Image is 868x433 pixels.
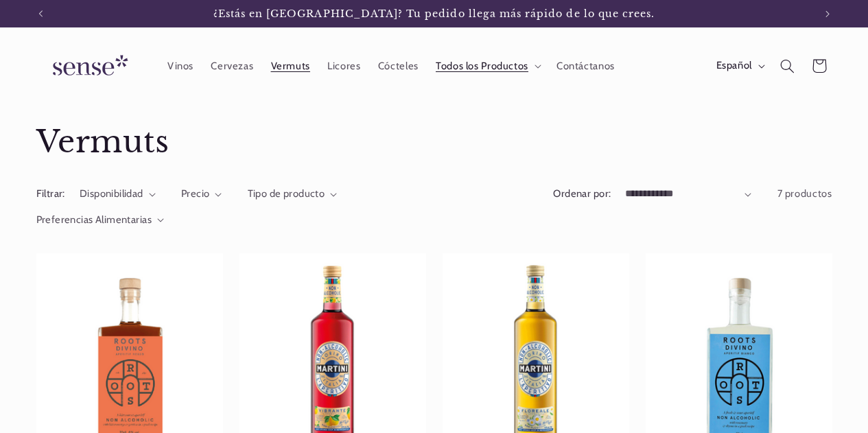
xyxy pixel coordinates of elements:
span: Contáctanos [556,60,615,73]
summary: Todos los Productos [427,51,548,81]
summary: Disponibilidad (0 seleccionado) [80,187,156,202]
span: 7 productos [777,187,832,200]
span: Español [716,58,752,73]
summary: Preferencias Alimentarias (0 seleccionado) [36,213,165,228]
h1: Vermuts [36,123,832,162]
span: Disponibilidad [80,187,143,200]
img: Sense [36,47,139,86]
span: ¿Estás en [GEOGRAPHIC_DATA]? Tu pedido llega más rápido de lo que crees. [213,8,655,20]
a: Sense [31,41,145,91]
a: Contáctanos [548,51,623,81]
a: Cócteles [369,51,427,81]
h2: Filtrar: [36,187,65,202]
span: Preferencias Alimentarias [36,213,152,226]
summary: Búsqueda [771,50,803,82]
a: Licores [319,51,370,81]
span: Cervezas [211,60,253,73]
a: Cervezas [202,51,262,81]
a: Vinos [159,51,202,81]
span: Vinos [167,60,193,73]
summary: Precio [181,187,222,202]
button: Español [707,52,771,80]
span: Tipo de producto [248,187,325,200]
span: Precio [181,187,210,200]
span: Licores [327,60,360,73]
span: Vermuts [271,60,310,73]
span: Cócteles [378,60,419,73]
a: Vermuts [262,51,319,81]
summary: Tipo de producto (0 seleccionado) [248,187,338,202]
label: Ordenar por: [553,187,611,200]
span: Todos los Productos [436,60,528,73]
